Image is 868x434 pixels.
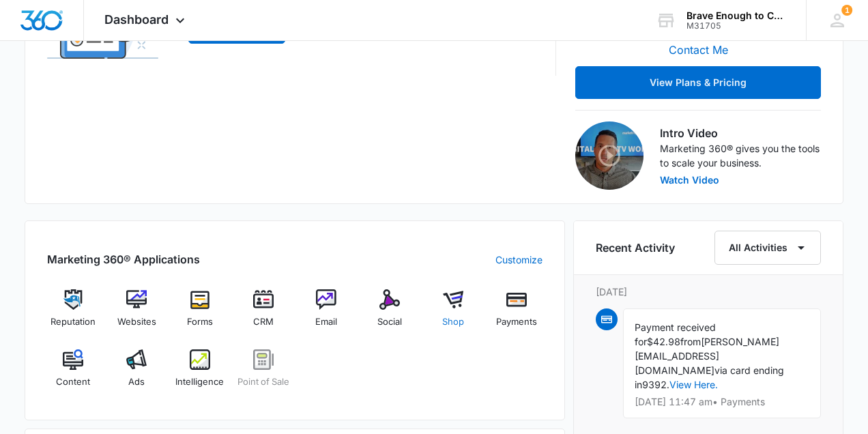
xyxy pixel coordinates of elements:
[686,10,786,21] div: account name
[237,289,289,338] a: CRM
[47,289,100,338] a: Reputation
[50,315,96,329] span: Reputation
[174,289,227,338] a: Forms
[128,375,145,389] span: Ads
[427,289,480,338] a: Shop
[237,349,289,399] a: Point of Sale
[575,66,821,99] button: View Plans & Pricing
[660,175,719,185] button: Watch Video
[596,240,675,256] h6: Recent Activity
[175,375,224,389] span: Intelligence
[680,336,701,347] span: from
[377,315,402,329] span: Social
[187,315,213,329] span: Forms
[47,349,100,399] a: Content
[701,336,779,347] span: [PERSON_NAME]
[56,375,90,389] span: Content
[686,21,786,31] div: account id
[660,125,821,141] h3: Intro Video
[635,397,809,407] p: [DATE] 11:47 am • Payments
[315,315,337,329] span: Email
[442,315,464,329] span: Shop
[635,350,719,376] span: [EMAIL_ADDRESS][DOMAIN_NAME]
[669,379,718,390] a: View Here.
[174,349,227,399] a: Intelligence
[647,336,680,347] span: $42.98
[596,285,821,299] p: [DATE]
[575,121,643,190] img: Intro Video
[47,251,200,267] h2: Marketing 360® Applications
[300,289,353,338] a: Email
[364,289,416,338] a: Social
[660,141,821,170] p: Marketing 360® gives you the tools to scale your business.
[642,379,669,390] span: 9392.
[496,315,537,329] span: Payments
[714,231,821,265] button: All Activities
[841,5,852,16] span: 1
[253,315,274,329] span: CRM
[111,289,163,338] a: Websites
[495,252,542,267] a: Customize
[237,375,289,389] span: Point of Sale
[117,315,156,329] span: Websites
[841,5,852,16] div: notifications count
[490,289,542,338] a: Payments
[111,349,163,399] a: Ads
[104,12,169,27] span: Dashboard
[635,321,716,347] span: Payment received for
[655,33,742,66] button: Contact Me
